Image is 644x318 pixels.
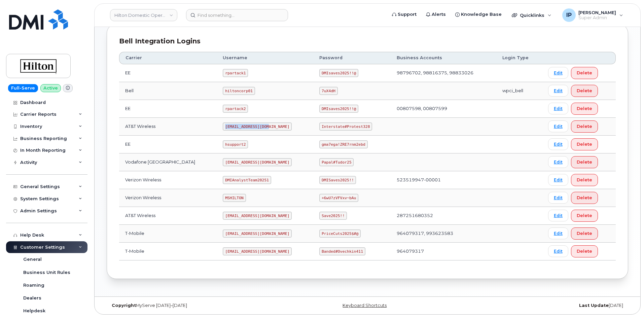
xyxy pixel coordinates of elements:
[571,245,598,257] button: Delete
[432,11,446,18] span: Alerts
[119,82,217,100] td: Bell
[319,212,347,220] code: Save2025!!
[119,243,217,260] td: T-Mobile
[319,158,354,166] code: Papal#Tudor25
[548,245,568,257] a: Edit
[119,136,217,153] td: EE
[577,177,592,183] span: Delete
[119,52,217,64] th: Carrier
[571,192,598,204] button: Delete
[223,140,248,148] code: hsupport2
[119,153,217,171] td: Vodafone [GEOGRAPHIC_DATA]
[223,87,255,95] code: hiltoncorp01
[319,105,358,113] code: DMIsaves2025!!@
[223,194,246,202] code: MSHILTON
[343,303,387,308] a: Keyboard Shortcuts
[548,192,568,204] a: Edit
[319,176,356,184] code: DMISaves2025!!
[223,229,292,238] code: [EMAIL_ADDRESS][DOMAIN_NAME]
[451,8,506,21] a: Knowledge Base
[319,194,358,202] code: +6wU?zVFVxv~bAu
[577,159,592,165] span: Delete
[548,120,568,132] a: Edit
[507,8,556,22] div: Quicklinks
[112,303,136,308] strong: Copyright
[421,8,451,21] a: Alerts
[313,52,391,64] th: Password
[548,85,568,97] a: Edit
[223,69,248,77] code: rpartack1
[319,122,372,131] code: Interstate#Protest328
[186,9,288,21] input: Find something...
[577,195,592,201] span: Delete
[223,247,292,255] code: [EMAIL_ADDRESS][DOMAIN_NAME]
[571,103,598,115] button: Delete
[119,189,217,207] td: Verizon Wireless
[577,123,592,130] span: Delete
[223,176,271,184] code: DMIAnalystTeam20251
[223,158,292,166] code: [EMAIL_ADDRESS][DOMAIN_NAME]
[119,100,217,118] td: EE
[579,303,609,308] strong: Last Update
[571,156,598,168] button: Delete
[577,105,592,112] span: Delete
[548,210,568,221] a: Edit
[119,36,616,46] div: Bell Integration Logins
[119,225,217,243] td: T-Mobile
[387,8,421,21] a: Support
[119,64,217,82] td: EE
[548,227,568,239] a: Edit
[110,9,177,21] a: Hilton Domestic Operating Company Inc
[319,140,367,148] code: gma7ega!ZRE7rnm2ebd
[577,87,592,94] span: Delete
[319,229,361,238] code: PriceCuts2025$#@
[548,138,568,150] a: Edit
[319,247,365,255] code: Banded#Ovechkin411
[571,227,598,240] button: Delete
[571,85,598,97] button: Delete
[391,64,496,82] td: 98796702, 98816375, 98833026
[548,103,568,114] a: Edit
[548,156,568,168] a: Edit
[615,289,639,313] iframe: Messenger Launcher
[391,225,496,243] td: 964079317, 993623583
[558,8,628,22] div: Ione Partin
[577,230,592,237] span: Delete
[119,118,217,136] td: AT&T Wireless
[548,67,568,79] a: Edit
[571,67,598,79] button: Delete
[119,207,217,225] td: AT&T Wireless
[119,171,217,189] td: Verizon Wireless
[454,303,628,308] div: [DATE]
[577,248,592,254] span: Delete
[223,105,248,113] code: rpartack2
[319,69,358,77] code: DMIsaves2025!!@
[578,15,616,21] span: Super Admin
[577,70,592,76] span: Delete
[571,174,598,186] button: Delete
[391,52,496,64] th: Business Accounts
[391,243,496,260] td: 964079317
[398,11,417,18] span: Support
[107,303,281,308] div: MyServe [DATE]–[DATE]
[461,11,502,18] span: Knowledge Base
[496,52,542,64] th: Login Type
[571,138,598,150] button: Delete
[548,174,568,186] a: Edit
[391,100,496,118] td: 00807598, 00807599
[319,87,337,95] code: 7uX4dH
[496,82,542,100] td: wpci_bell
[520,12,544,18] span: Quicklinks
[577,141,592,147] span: Delete
[571,210,598,222] button: Delete
[578,10,616,15] span: [PERSON_NAME]
[391,207,496,225] td: 287251680352
[577,212,592,219] span: Delete
[223,212,292,220] code: [EMAIL_ADDRESS][DOMAIN_NAME]
[223,122,292,131] code: [EMAIL_ADDRESS][DOMAIN_NAME]
[217,52,313,64] th: Username
[566,11,572,19] span: IP
[391,171,496,189] td: 523519947-00001
[571,120,598,133] button: Delete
